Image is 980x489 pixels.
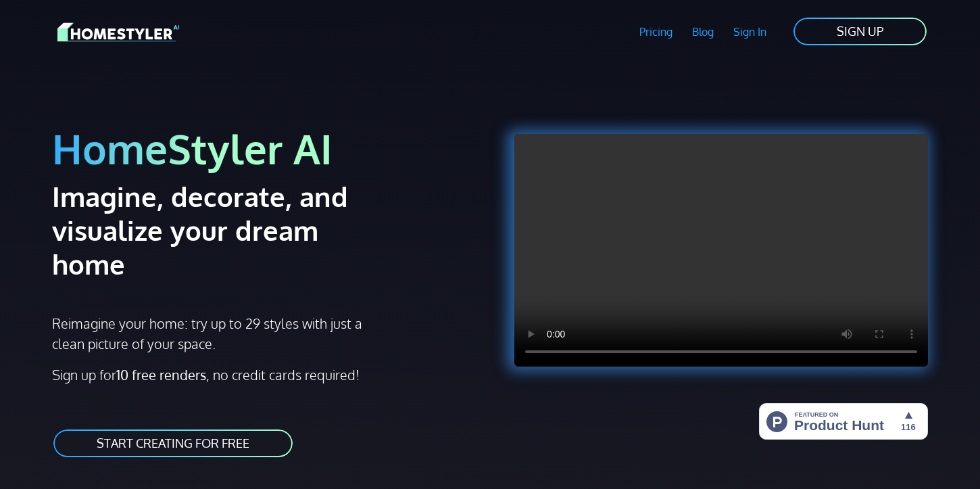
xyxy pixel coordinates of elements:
a: SIGN UP [792,16,928,47]
p: Sign up for , no credit cards required! [52,365,482,385]
img: HomeStyler AI - Interior Design Made Easy: One Click to Your Dream Home | Product Hunt [759,403,928,440]
a: Blog [682,16,723,47]
a: START CREATING FOR FREE [52,428,294,459]
a: Pricing [630,16,683,47]
p: Reimagine your home: try up to 29 styles with just a clean picture of your space. [52,313,374,354]
h2: Imagine, decorate, and visualize your dream home [52,179,396,281]
a: Sign In [723,16,776,47]
img: HomeStyler AI logo [57,20,179,44]
h1: HomeStyler AI [52,123,482,174]
strong: 10 free renders [116,366,206,383]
